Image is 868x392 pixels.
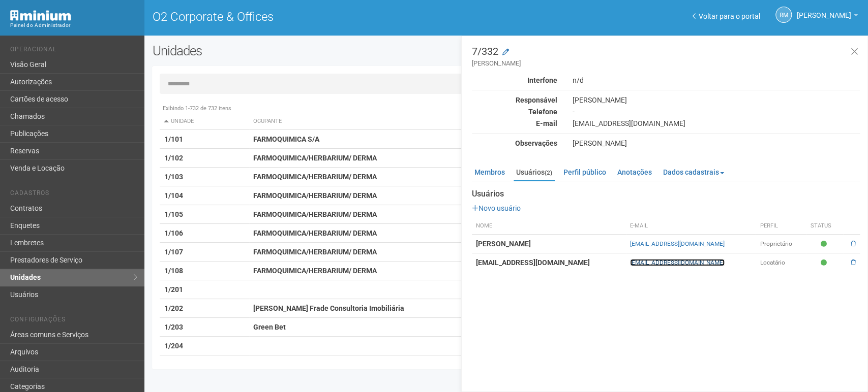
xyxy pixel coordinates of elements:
th: Status [806,218,843,235]
span: Rogério Machado [797,2,851,19]
strong: 1/202 [164,304,183,312]
strong: [PERSON_NAME] [476,240,531,248]
th: Perfil [756,218,806,235]
div: - [565,107,867,116]
a: Perfil público [561,165,609,180]
th: Nome [472,218,626,235]
img: Minium [10,10,71,21]
a: Anotações [615,165,654,180]
a: RM [775,7,792,23]
strong: 1/103 [164,173,183,181]
a: Modificar a unidade [502,47,509,57]
strong: 1/203 [164,323,183,331]
a: [EMAIL_ADDRESS][DOMAIN_NAME] [630,259,725,266]
strong: 1/201 [164,285,183,293]
div: [PERSON_NAME] [565,95,867,105]
strong: 1/108 [164,267,183,275]
strong: 1/101 [164,135,183,143]
h1: O2 Corporate & Offices [152,10,498,23]
div: n/d [565,76,867,85]
div: Telefone [464,107,565,116]
strong: 1/105 [164,210,183,218]
strong: [EMAIL_ADDRESS][DOMAIN_NAME] [476,258,590,267]
strong: FARMOQUIMICA/HERBARIUM/ DERMA [253,229,377,237]
div: [EMAIL_ADDRESS][DOMAIN_NAME] [565,119,867,128]
small: [PERSON_NAME] [472,59,860,68]
a: [EMAIL_ADDRESS][DOMAIN_NAME] [630,240,725,247]
strong: [PERSON_NAME] Frade Consultoria Imobiliária [253,304,404,312]
strong: 1/107 [164,248,183,256]
th: Ocupante: activate to sort column ascending [249,113,555,130]
div: E-mail [464,119,565,128]
a: Novo usuário [472,204,521,212]
a: Dados cadastrais [661,165,727,180]
a: Membros [472,165,507,180]
strong: Green Bet [253,323,286,331]
div: Painel do Administrador [10,21,137,30]
div: Interfone [464,76,565,85]
a: Voltar para o portal [693,12,760,20]
strong: FARMOQUIMICA/HERBARIUM/ DERMA [253,191,377,200]
small: (2) [545,169,552,176]
strong: FARMOQUIMICA/HERBARIUM/ DERMA [253,248,377,256]
strong: FARMOQUIMICA/HERBARIUM/ DERMA [253,154,377,162]
strong: 1/204 [164,342,183,350]
strong: 1/102 [164,154,183,162]
span: Ativo [821,240,829,248]
div: [PERSON_NAME] [565,139,867,148]
div: Responsável [464,95,565,105]
a: Usuários(2) [514,165,555,181]
strong: Usuários [472,189,860,199]
a: [PERSON_NAME] [797,13,858,21]
h3: 7/332 [472,46,860,68]
li: Configurações [10,316,137,326]
strong: FARMOQUIMICA/HERBARIUM/ DERMA [253,267,377,275]
span: Ativo [821,258,829,267]
li: Cadastros [10,189,137,200]
strong: 1/104 [164,191,183,200]
div: Exibindo 1-732 de 732 itens [160,104,853,113]
h2: Unidades [152,43,438,58]
td: Locatário [756,253,806,272]
strong: FARMOQUIMICA/HERBARIUM/ DERMA [253,210,377,218]
li: Operacional [10,46,137,56]
td: Proprietário [756,235,806,253]
div: Observações [464,139,565,148]
strong: FARMOQUIMICA/HERBARIUM/ DERMA [253,173,377,181]
strong: 1/205 [164,361,183,369]
strong: 1/106 [164,229,183,237]
th: E-mail [626,218,756,235]
strong: FARMOQUIMICA S/A [253,135,319,143]
strong: MAISRIO [253,361,282,369]
th: Unidade: activate to sort column descending [160,113,249,130]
